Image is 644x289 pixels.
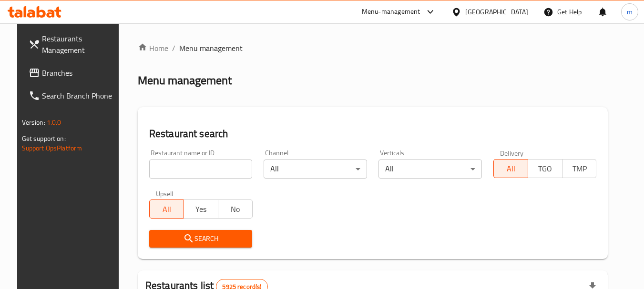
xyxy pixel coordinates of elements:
[157,233,245,245] span: Search
[500,149,524,156] label: Delivery
[378,159,482,179] div: All
[465,7,528,17] div: [GEOGRAPHIC_DATA]
[562,159,597,178] button: TMP
[493,159,528,178] button: All
[627,7,633,17] span: m
[188,202,215,216] span: Yes
[264,159,367,179] div: All
[42,33,117,56] span: Restaurants Management
[149,127,597,141] h2: Restaurant search
[21,27,125,61] a: Restaurants Management
[149,230,253,248] button: Search
[149,199,184,219] button: All
[153,202,180,216] span: All
[138,73,232,88] h2: Menu management
[172,42,175,54] li: /
[149,159,253,179] input: Search for restaurant name or ID..
[566,162,593,176] span: TMP
[528,159,562,178] button: TGO
[362,6,420,18] div: Menu-management
[184,199,218,219] button: Yes
[532,162,559,176] span: TGO
[22,116,45,129] span: Version:
[42,67,117,79] span: Branches
[222,202,249,216] span: No
[498,162,524,176] span: All
[22,132,66,145] span: Get support on:
[218,199,253,219] button: No
[47,116,61,129] span: 1.0.0
[21,61,125,84] a: Branches
[42,90,117,101] span: Search Branch Phone
[156,190,174,197] label: Upsell
[22,142,82,154] a: Support.OpsPlatform
[179,42,243,54] span: Menu management
[138,42,608,54] nav: breadcrumb
[21,84,125,107] a: Search Branch Phone
[138,42,168,54] a: Home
